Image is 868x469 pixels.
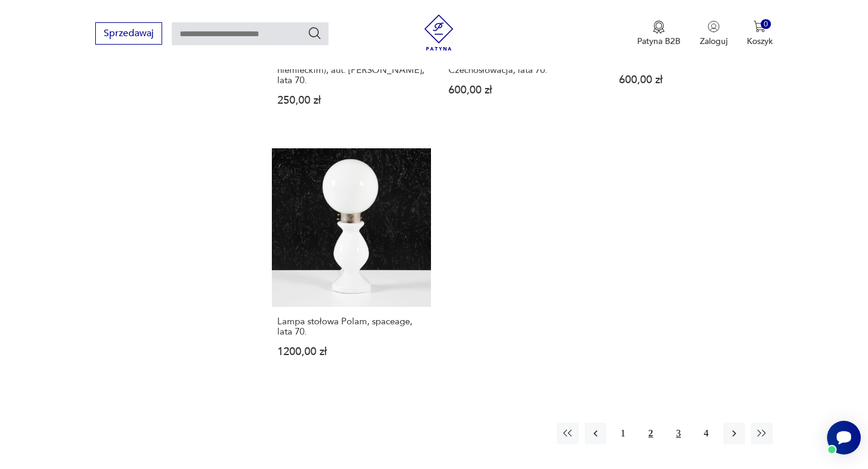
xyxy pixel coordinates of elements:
[277,95,425,105] p: 250,00 zł
[696,423,717,444] button: 4
[637,20,681,47] button: Patyna B2B
[619,75,767,85] p: 600,00 zł
[653,20,665,34] img: Ikona medalu
[272,148,430,380] a: Lampa stołowa Polam, spaceage, lata 70.Lampa stołowa Polam, spaceage, lata 70.1200,00 zł
[421,14,457,51] img: Patyna - sklep z meblami i dekoracjami vintage
[761,19,771,30] div: 0
[747,36,773,47] p: Koszyk
[640,423,662,444] button: 2
[700,20,728,47] button: Zaloguj
[612,423,634,444] button: 1
[277,45,425,86] h3: Oryginalny plakat turystyczny Polska "wakacje w siodle" (wersja w języku niemieckim), aut. [PERSO...
[637,36,681,47] p: Patyna B2B
[747,20,773,47] button: 0Koszyk
[700,36,728,47] p: Zaloguj
[708,20,720,33] img: Ikonka użytkownika
[753,20,766,33] img: Ikona koszyka
[668,423,690,444] button: 3
[448,85,596,95] p: 600,00 zł
[448,45,596,75] h3: Duży brutalistyczny świecznik, przypisano [PERSON_NAME], Czechosłowacja, lata 70.
[95,22,162,45] button: Sprzedawaj
[637,20,681,47] a: Ikona medaluPatyna B2B
[277,347,425,357] p: 1200,00 zł
[95,30,162,39] a: Sprzedawaj
[277,316,425,337] h3: Lampa stołowa Polam, spaceage, lata 70.
[827,421,861,455] iframe: Smartsupp widget button
[307,26,322,40] button: Szukaj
